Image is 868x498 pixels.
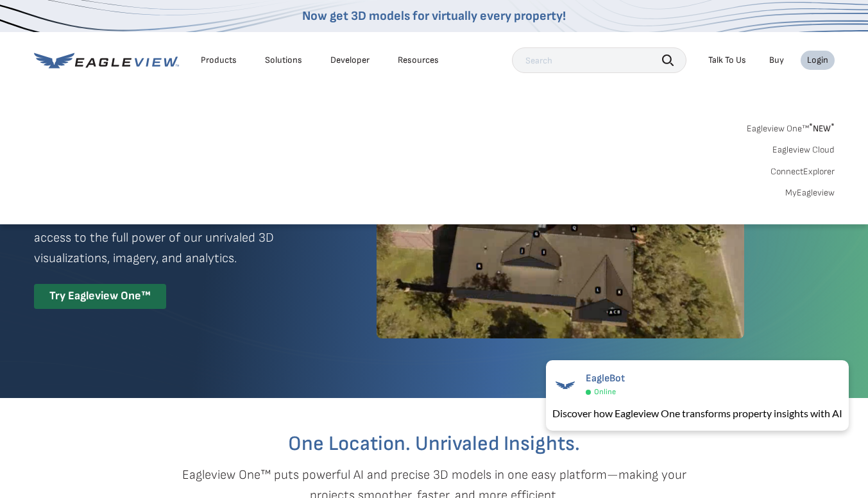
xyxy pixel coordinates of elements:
a: Eagleview One™*NEW* [747,119,835,134]
div: Discover how Eagleview One transforms property insights with AI [552,406,842,421]
a: Eagleview Cloud [772,144,835,156]
img: EagleBot [552,372,578,398]
span: Online [594,387,616,397]
a: Buy [769,54,784,66]
span: EagleBot [586,372,625,385]
div: Solutions [265,54,302,66]
p: A premium digital experience that provides seamless access to the full power of our unrivaled 3D ... [34,207,330,269]
a: ConnectExplorer [770,166,835,178]
a: MyEagleview [785,187,835,199]
div: Resources [398,54,439,66]
div: Try Eagleview One™ [34,284,166,309]
a: Developer [330,54,370,66]
div: Login [807,54,828,66]
a: Now get 3D models for virtually every property! [302,8,566,24]
span: NEW [809,123,835,134]
h2: One Location. Unrivaled Insights. [44,434,825,454]
input: Search [512,47,686,73]
div: Talk To Us [708,54,746,66]
div: Products [201,54,237,66]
